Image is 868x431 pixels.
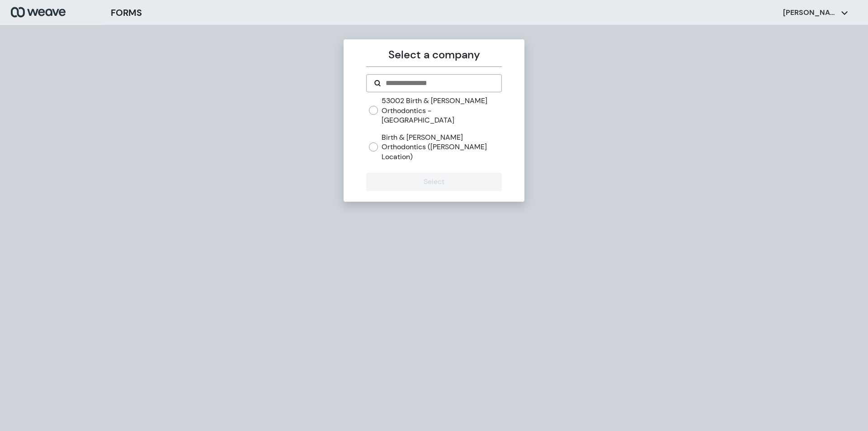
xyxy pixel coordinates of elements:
p: [PERSON_NAME] [783,8,837,18]
input: Search [385,78,494,89]
label: 53002 Birth & [PERSON_NAME] Orthodontics - [GEOGRAPHIC_DATA] [382,96,501,125]
h3: FORMS [111,6,142,19]
p: Select a company [366,47,501,63]
label: Birth & [PERSON_NAME] Orthodontics ([PERSON_NAME] Location) [382,133,501,162]
button: Select [366,173,501,191]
